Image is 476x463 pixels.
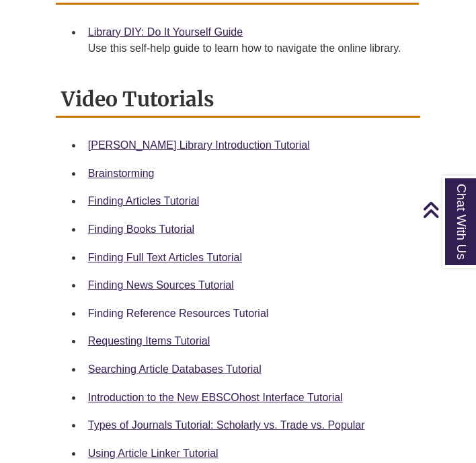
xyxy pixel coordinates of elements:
[88,308,269,319] a: Finding Reference Resources Tutorial
[56,82,420,118] h2: Video Tutorials
[88,252,242,263] a: Finding Full Text Articles Tutorial
[88,335,210,347] a: Requesting Items Tutorial
[88,279,234,291] a: Finding News Sources Tutorial
[88,392,343,403] a: Introduction to the New EBSCOhost Interface Tutorial
[88,195,199,207] a: Finding Articles Tutorial
[88,363,262,375] a: Searching Article Databases Tutorial
[88,448,219,459] a: Using Article Linker Tutorial
[88,168,155,179] a: Brainstorming
[88,40,408,57] div: Use this self-help guide to learn how to navigate the online library.
[88,26,243,38] a: Library DIY: Do It Yourself Guide
[88,139,310,151] a: [PERSON_NAME] Library Introduction Tutorial
[422,201,473,219] a: Back to Top
[88,419,365,431] a: Types of Journals Tutorial: Scholarly vs. Trade vs. Popular
[88,223,194,235] a: Finding Books Tutorial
